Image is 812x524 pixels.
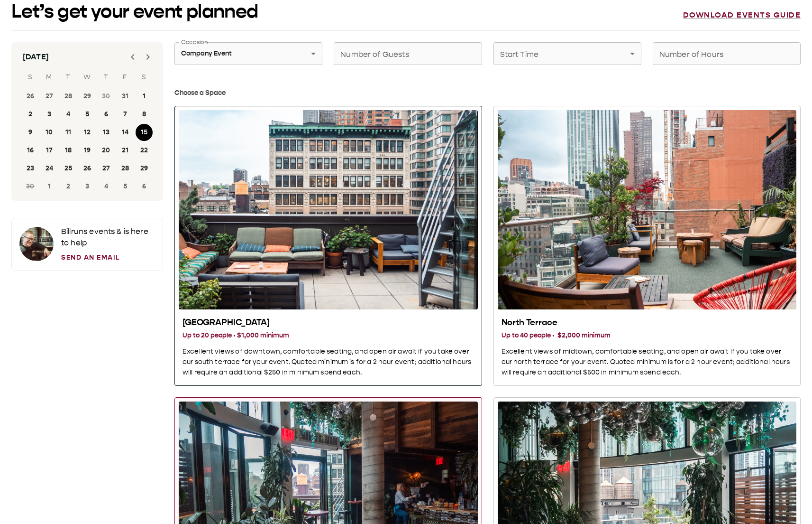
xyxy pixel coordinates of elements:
[493,106,801,386] button: North Terrace
[502,346,793,378] p: Excellent views of midtown, comfortable seating, and open air await if you take over our north te...
[41,68,58,87] span: Monday
[117,142,134,159] button: 21
[79,88,96,105] button: 29
[79,178,96,195] button: 3
[136,124,153,141] button: 15
[41,160,58,177] button: 24
[41,106,58,123] button: 3
[79,160,96,177] button: 26
[136,142,153,159] button: 22
[174,88,801,98] h3: Choose a Space
[22,142,39,159] button: 16
[41,178,58,195] button: 1
[61,226,155,249] p: Bill runs events & is here to help
[174,22,322,85] div: Company Event
[79,106,96,123] button: 5
[60,178,77,195] button: 2
[123,47,142,66] button: Previous month
[98,178,115,195] button: 4
[60,88,77,105] button: 28
[11,0,258,23] h1: Let’s get your event planned
[117,178,134,195] button: 5
[502,317,793,328] h2: North Terrace
[60,106,77,123] button: 4
[683,10,801,20] a: Download events guide
[181,38,208,46] label: Occasion
[22,160,39,177] button: 23
[136,160,153,177] button: 29
[41,142,58,159] button: 17
[98,124,115,141] button: 13
[117,88,134,105] button: 31
[136,88,153,105] button: 1
[98,106,115,123] button: 6
[98,160,115,177] button: 27
[182,317,474,328] h2: [GEOGRAPHIC_DATA]
[136,106,153,123] button: 8
[136,178,153,195] button: 6
[117,106,134,123] button: 7
[502,330,793,341] h3: Up to 40 people · $2,000 minimum
[22,88,39,105] button: 26
[60,124,77,141] button: 11
[182,330,474,341] h3: Up to 20 people · $1,000 minimum
[41,88,58,105] button: 27
[174,106,482,386] button: South Terrace
[60,68,77,87] span: Tuesday
[117,160,134,177] button: 28
[60,160,77,177] button: 25
[41,124,58,141] button: 10
[136,68,153,87] span: Saturday
[22,124,39,141] button: 9
[117,124,134,141] button: 14
[23,51,49,63] div: [DATE]
[61,253,155,262] a: Send an Email
[79,68,96,87] span: Wednesday
[79,124,96,141] button: 12
[117,68,134,87] span: Friday
[98,68,115,87] span: Thursday
[98,142,115,159] button: 20
[22,106,39,123] button: 2
[182,346,474,378] p: Excellent views of downtown, comfortable seating, and open air await if you take over our south t...
[60,142,77,159] button: 18
[138,47,157,66] button: Next month
[22,68,39,87] span: Sunday
[79,142,96,159] button: 19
